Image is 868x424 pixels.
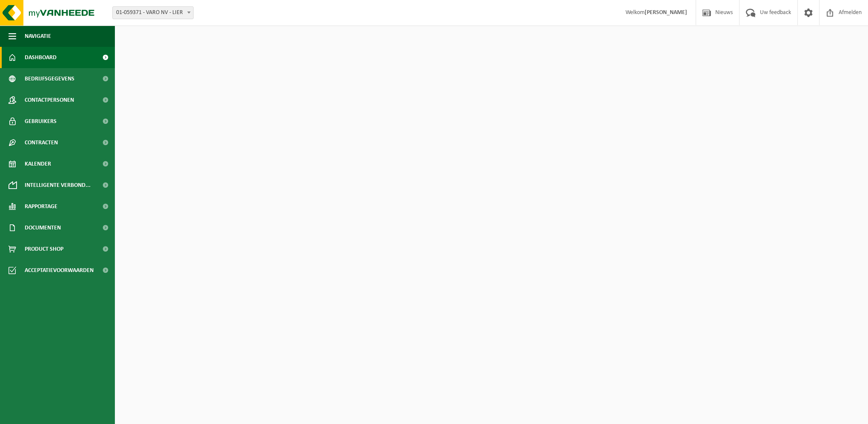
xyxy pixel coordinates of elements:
span: Contactpersonen [25,89,74,111]
strong: [PERSON_NAME] [645,9,687,16]
span: Product Shop [25,238,63,260]
span: Acceptatievoorwaarden [25,260,94,281]
span: Kalender [25,153,51,175]
span: Documenten [25,217,61,238]
span: 01-059371 - VARO NV - LIER [112,6,194,19]
span: 01-059371 - VARO NV - LIER [113,7,193,19]
span: Dashboard [25,47,57,68]
span: Bedrijfsgegevens [25,68,74,89]
span: Rapportage [25,196,57,217]
span: Contracten [25,132,58,153]
span: Navigatie [25,26,51,47]
span: Intelligente verbond... [25,175,91,196]
span: Gebruikers [25,111,57,132]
